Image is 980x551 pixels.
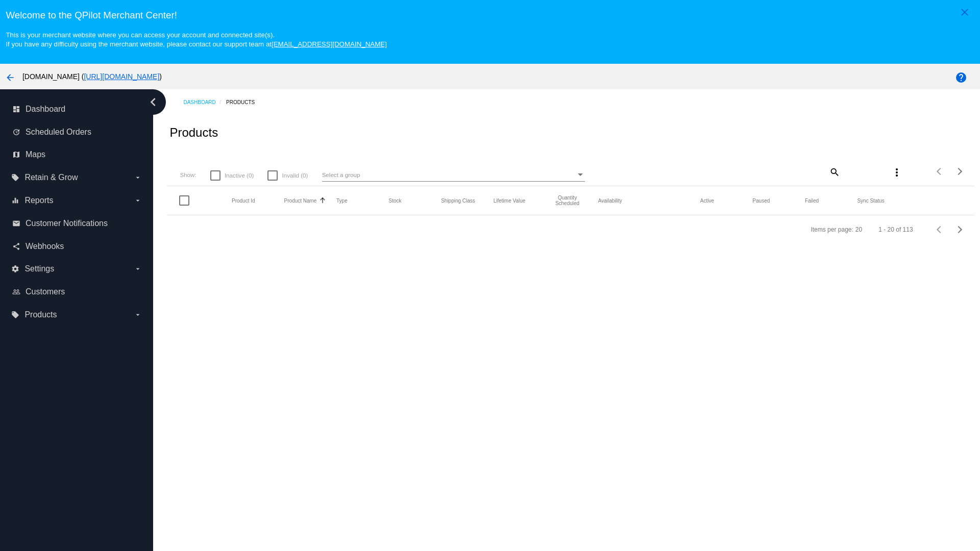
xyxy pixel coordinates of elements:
mat-select: Select a group [322,169,585,182]
button: Change sorting for TotalQuantityFailed [805,197,819,204]
div: 20 [855,226,862,233]
span: Select a group [322,171,360,178]
span: Settings [24,264,54,273]
i: arrow_drop_down [134,196,142,205]
small: This is your merchant website where you can access your account and connected site(s). If you hav... [6,31,386,48]
i: dashboard [12,105,20,113]
button: Previous page [929,219,950,240]
button: Change sorting for ProductName [284,197,317,204]
a: dashboard Dashboard [12,101,142,117]
a: email Customer Notifications [12,215,142,232]
button: Change sorting for ShippingClass [441,197,475,204]
span: Reports [24,196,53,205]
mat-icon: more_vert [891,166,903,179]
span: Customer Notifications [26,219,108,228]
i: local_offer [11,311,19,319]
button: Next page [950,219,970,240]
button: Change sorting for ProductType [336,197,348,204]
a: share Webhooks [12,238,142,255]
span: [DOMAIN_NAME] ( ) [22,72,162,81]
span: Products [24,310,57,319]
button: Change sorting for LifetimeValue [494,197,526,204]
a: people_outline Customers [12,284,142,300]
button: Previous page [929,161,950,182]
i: people_outline [12,288,20,296]
button: Next page [950,161,970,182]
mat-icon: help [955,71,967,84]
h2: Products [169,126,218,140]
a: [EMAIL_ADDRESS][DOMAIN_NAME] [272,40,387,48]
span: Scheduled Orders [26,128,91,137]
i: arrow_drop_down [134,265,142,273]
i: equalizer [11,196,19,205]
i: arrow_drop_down [134,173,142,182]
div: 1 - 20 of 113 [878,226,913,233]
span: Customers [26,287,65,296]
a: map Maps [12,146,142,163]
mat-icon: search [828,164,840,180]
i: map [12,151,20,159]
span: Show: [180,171,196,178]
i: update [12,128,20,136]
button: Change sorting for QuantityScheduled [546,195,589,206]
a: Dashboard [183,94,226,110]
span: Retain & Grow [24,173,78,182]
i: arrow_drop_down [134,311,142,319]
i: local_offer [11,173,19,182]
span: Inactive (0) [225,169,254,182]
span: Dashboard [26,105,65,114]
span: Invalid (0) [282,169,308,182]
i: settings [11,265,19,273]
h3: Welcome to the QPilot Merchant Center! [6,10,974,21]
button: Change sorting for ExternalId [232,197,255,204]
span: Maps [26,150,45,159]
button: Change sorting for ValidationErrorCode [857,197,884,204]
button: Change sorting for StockLevel [389,197,402,204]
span: Webhooks [26,242,64,251]
button: Change sorting for TotalQuantityScheduledActive [700,197,714,204]
mat-icon: arrow_back [4,71,16,84]
mat-icon: close [959,6,971,18]
button: Change sorting for TotalQuantityScheduledPaused [752,197,770,204]
div: Items per page: [811,226,853,233]
a: update Scheduled Orders [12,124,142,140]
a: [URL][DOMAIN_NAME] [84,72,159,81]
a: Products [226,94,264,110]
i: email [12,219,20,228]
i: share [12,242,20,251]
i: chevron_left [145,94,161,110]
mat-header-cell: Availability [598,198,700,204]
